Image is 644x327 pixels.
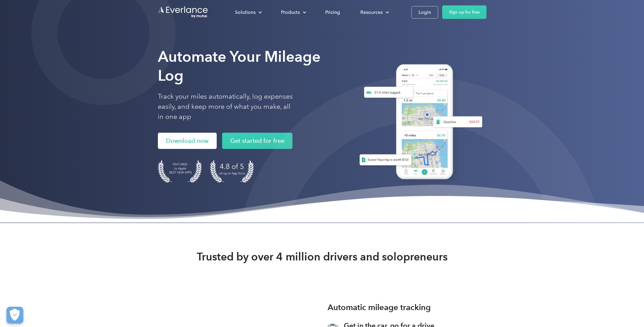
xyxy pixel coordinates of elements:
[325,8,340,17] div: Pricing
[158,6,209,19] a: Go to homepage
[328,301,431,313] h3: Automatic mileage tracking
[158,160,202,182] img: Badge for Featured by Apple Best New Apps
[6,307,23,324] button: Cookies Settings
[210,160,254,182] img: 4.9 out of 5 stars on the app store
[442,5,486,19] a: Sign up for free
[274,6,312,18] div: Products
[197,250,448,263] strong: Trusted by over 4 million drivers and solopreneurs
[158,92,293,122] p: Track your miles automatically, log expenses easily, and keep more of what you make, all in one app
[222,133,292,149] a: Get started for free
[360,8,383,17] div: Resources
[318,6,347,18] a: Pricing
[228,6,267,18] div: Solutions
[158,48,320,84] strong: Automate Your Mileage Log
[419,8,431,17] div: Login
[158,133,217,149] a: Download now
[235,8,256,17] div: Solutions
[411,6,438,19] a: Login
[281,8,300,17] div: Products
[354,6,395,18] div: Resources
[351,59,486,187] img: Everlance, mileage tracker app, expense tracking app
